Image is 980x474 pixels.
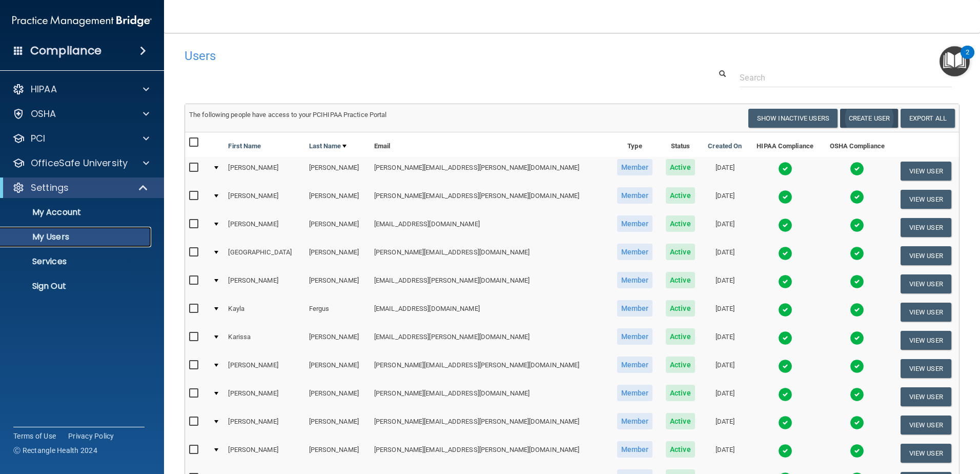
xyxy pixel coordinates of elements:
span: Member [617,413,653,429]
a: Created On [708,140,742,152]
a: Export All [901,109,955,128]
span: Active [666,357,695,373]
td: [PERSON_NAME] [305,157,370,185]
img: tick.e7d51cea.svg [850,162,864,176]
td: [PERSON_NAME] [224,383,304,411]
p: My Users [7,232,147,242]
span: Member [617,272,653,288]
img: tick.e7d51cea.svg [778,190,792,204]
p: OSHA [31,108,56,120]
img: tick.e7d51cea.svg [778,331,792,345]
td: [DATE] [701,270,748,298]
button: Create User [840,109,898,128]
p: OfficeSafe University [31,157,128,169]
td: [PERSON_NAME][EMAIL_ADDRESS][PERSON_NAME][DOMAIN_NAME] [370,411,610,439]
button: View User [901,303,951,322]
td: [PERSON_NAME][EMAIL_ADDRESS][PERSON_NAME][DOMAIN_NAME] [370,185,610,213]
img: tick.e7d51cea.svg [778,444,792,458]
img: tick.e7d51cea.svg [850,274,864,289]
img: tick.e7d51cea.svg [850,444,864,458]
button: View User [901,359,951,378]
img: PMB logo [12,11,152,31]
span: Active [666,385,695,401]
button: View User [901,387,951,406]
a: OSHA [12,108,149,120]
td: [PERSON_NAME] [305,411,370,439]
span: Ⓒ Rectangle Health 2024 [13,445,97,456]
td: [DATE] [701,213,748,242]
td: [PERSON_NAME][EMAIL_ADDRESS][PERSON_NAME][DOMAIN_NAME] [370,354,610,383]
img: tick.e7d51cea.svg [850,190,864,204]
td: [DATE] [701,383,748,411]
p: HIPAA [31,83,57,95]
button: View User [901,162,951,181]
h4: Users [185,49,630,63]
span: Active [666,244,695,260]
td: [PERSON_NAME] [305,185,370,213]
td: [DATE] [701,411,748,439]
p: Sign Out [7,281,147,291]
td: [DATE] [701,354,748,383]
td: [PERSON_NAME] [305,354,370,383]
a: Privacy Policy [68,431,114,441]
p: PCI [31,132,45,145]
button: Show Inactive Users [748,109,838,128]
span: Active [666,300,695,317]
td: [PERSON_NAME] [224,157,304,185]
th: Type [610,132,659,157]
td: [PERSON_NAME][EMAIL_ADDRESS][PERSON_NAME][DOMAIN_NAME] [370,157,610,185]
img: tick.e7d51cea.svg [778,162,792,176]
button: View User [901,218,951,237]
td: [PERSON_NAME][EMAIL_ADDRESS][DOMAIN_NAME] [370,383,610,411]
span: Active [666,215,695,232]
td: [PERSON_NAME] [224,411,304,439]
img: tick.e7d51cea.svg [778,246,792,261]
button: Open Resource Center, 2 new notifications [940,46,970,76]
td: [PERSON_NAME] [224,213,304,242]
img: tick.e7d51cea.svg [850,416,864,430]
span: Member [617,159,653,175]
td: [PERSON_NAME] [224,185,304,213]
a: HIPAA [12,83,149,95]
td: [DATE] [701,298,748,326]
button: View User [901,190,951,209]
td: [PERSON_NAME] [305,270,370,298]
td: Kayla [224,298,304,326]
img: tick.e7d51cea.svg [778,274,792,289]
td: [DATE] [701,157,748,185]
td: [PERSON_NAME] [224,439,304,467]
td: [EMAIL_ADDRESS][DOMAIN_NAME] [370,298,610,326]
th: Email [370,132,610,157]
input: Search [740,68,952,87]
span: Active [666,272,695,288]
span: Member [617,357,653,373]
img: tick.e7d51cea.svg [778,218,792,232]
a: First Name [228,140,261,152]
span: Member [617,244,653,260]
td: [PERSON_NAME][EMAIL_ADDRESS][PERSON_NAME][DOMAIN_NAME] [370,439,610,467]
img: tick.e7d51cea.svg [778,387,792,402]
a: Settings [12,182,149,194]
td: [DATE] [701,326,748,354]
h4: Compliance [30,44,101,58]
td: Karissa [224,326,304,354]
span: Active [666,159,695,175]
span: Member [617,300,653,317]
img: tick.e7d51cea.svg [778,359,792,373]
td: Fergus [305,298,370,326]
span: Active [666,441,695,458]
a: Last Name [309,140,347,152]
div: 2 [966,52,969,66]
td: [EMAIL_ADDRESS][PERSON_NAME][DOMAIN_NAME] [370,270,610,298]
button: View User [901,331,951,350]
img: tick.e7d51cea.svg [778,416,792,430]
a: OfficeSafe University [12,157,149,169]
td: [DATE] [701,242,748,270]
span: Active [666,328,695,345]
th: Status [660,132,702,157]
button: View User [901,416,951,434]
img: tick.e7d51cea.svg [850,246,864,261]
p: Settings [31,182,69,194]
img: tick.e7d51cea.svg [850,303,864,317]
button: View User [901,246,951,265]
